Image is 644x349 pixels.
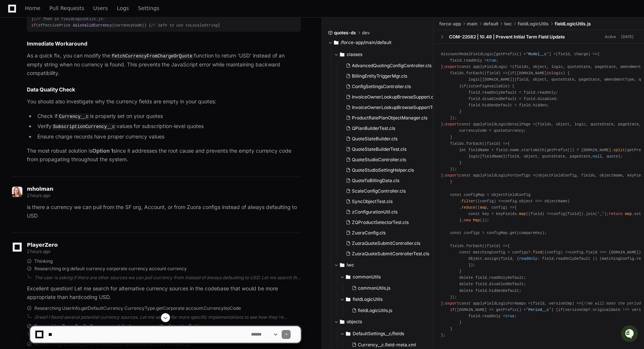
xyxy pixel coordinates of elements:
button: /force-app/main/default [328,37,428,49]
span: ZuoraConfig.cls [352,230,386,236]
span: QPlanBuilderTest.cls [352,125,395,131]
button: BillingEntityTriggerMgr.cls [343,71,435,81]
span: map [625,212,632,216]
span: export [445,122,459,127]
p: You should also investigate why the currency fields are empty in your quotes: [27,97,301,106]
span: isValidCurrency [77,23,112,28]
span: QuoteStudioController.cls [352,157,406,163]
span: Researching UserInfo.getDefaultCurrency CurrencyType.getCorporate account.CurrencyIsoCode [34,305,241,311]
span: 2 hours ago [27,249,50,254]
span: ConfigSettingsController.cls [352,84,411,90]
span: commonUtils.js [358,285,390,291]
button: fieldLogicUtils.js [349,305,429,316]
button: ZuoraQuoteSubmitControllerTest.cls [343,249,435,259]
button: Start new chat [127,58,136,67]
span: Thinking [34,258,53,264]
span: QuoteStateBuilderTest.cls [352,146,406,152]
button: ZuoraConfig.cls [343,228,435,238]
span: field [487,244,498,248]
span: mholman [27,186,53,192]
span: ( ) => [556,52,597,56]
div: The user is asking if there are other sources we can pull currency from instead of always default... [34,275,301,281]
svg: Directory [340,50,344,59]
svg: Directory [346,295,350,304]
span: split [613,148,625,152]
span: field, charge [558,52,588,56]
svg: Directory [346,272,350,281]
span: ZuoraQuoteSubmitControllerTest.cls [352,251,429,257]
span: Settings [138,6,159,10]
span: QuoteStudioSettingHelper.cls [352,167,414,173]
span: lwc [504,21,512,27]
span: ScaleConfigController.cls [352,188,406,194]
span: Map [473,218,480,222]
span: QuoteToBillingData.cls [352,178,399,184]
span: PlayerZero [27,243,58,247]
span: ( ) => [484,71,508,75]
span: config [547,250,560,255]
span: map [480,205,487,210]
code: SubscriptionCurrency__c [52,124,117,130]
span: 'Model__c' [526,52,549,56]
button: QuoteStudioSettingHelper.cls [343,165,435,175]
span: config [480,199,494,203]
span: readOnly [519,256,537,261]
svg: Directory [340,261,344,269]
div: [DATE] [621,34,634,40]
span: field [530,212,542,216]
span: if [510,71,514,75]
li: Check if is properly set on your quotes [35,112,301,121]
li: Verify values for subscription-level quotes [35,122,301,131]
span: if [31,23,36,28]
span: ( ) => [484,141,508,146]
span: export [445,301,459,306]
button: classes [334,49,434,60]
span: export [445,65,459,69]
span: ZuoraQuoteSubmitController.cls [352,240,420,246]
div: We're available if you need us! [25,63,95,69]
div: COM-22082 | 10.49 | Prevent Initial Term Field Update [449,34,565,40]
span: fieldLogicUtils.js [555,21,591,27]
span: 2 hours ago [27,193,50,198]
span: null [593,154,602,159]
span: ZQProductSelectorTest.cls [352,219,409,225]
button: ZuoraQuoteSubmitController.cls [343,238,435,249]
a: Powered byPylon [53,116,90,122]
span: lwc [347,262,354,268]
strong: Option 1 [92,147,113,154]
span: dev [362,30,370,36]
span: export [445,173,459,178]
span: field [487,141,498,146]
span: new [464,218,471,222]
p: As a quick fix, you can modify the function to return 'USD' instead of an empty string when no cu... [27,52,301,77]
div: Welcome [7,30,136,42]
span: Home [25,6,40,10]
button: See all [116,80,136,89]
p: The most robust solution is since it addresses the root cause and prevents the empty currency cod... [27,147,301,164]
button: QuoteStateBuilder.cls [343,134,435,144]
span: Pull Requests [49,6,84,10]
li: Ensure charge records have proper currency values [35,133,301,141]
button: ScaleConfigController.cls [343,186,435,196]
span: true [487,58,496,63]
button: commonUtils [340,271,434,283]
span: fieldLogicUtils [353,296,383,302]
span: reduce [461,205,475,210]
span: map [519,212,526,216]
button: zConfigurationUtil.cls [343,207,435,217]
span: // Then in fieldLogicUtils.js: [36,17,105,21]
span: field, versionCmp [533,301,572,306]
span: Users [93,6,108,10]
img: 1756235613930-3d25f9e4-fa56-45dd-b3ad-e072dfbd1548 [7,56,21,69]
span: quotes-dx [334,30,356,36]
span: ( ) => [530,301,581,306]
span: classes [347,52,362,57]
button: InvoiceOwnerLookupBrowseSupport.cls [343,92,435,102]
svg: Directory [334,38,338,47]
span: '_' [597,212,604,216]
span: ( ) => [484,244,508,248]
span: • [62,100,65,106]
span: Logs [117,6,129,10]
p: Excellent question! Let me search for alternative currency sources in the codebase that would be ... [27,284,301,302]
button: QPlanBuilderTest.cls [343,123,435,134]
